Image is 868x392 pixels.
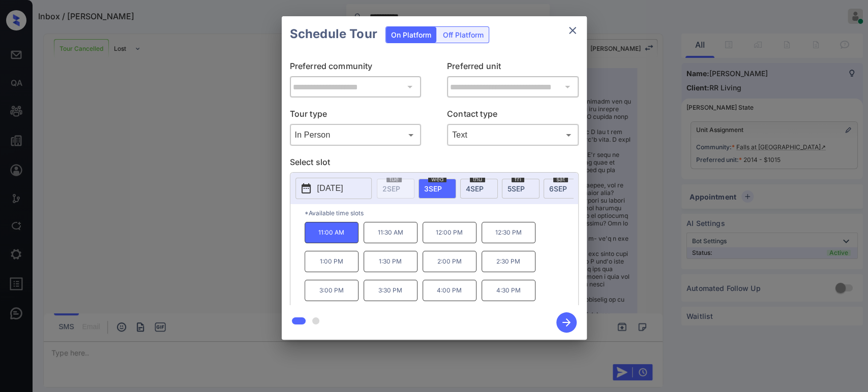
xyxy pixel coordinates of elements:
[305,280,358,301] p: 3:00 PM
[364,222,417,243] p: 11:30 AM
[423,251,476,272] p: 2:00 PM
[305,222,358,243] p: 11:00 AM
[282,16,385,52] h2: Schedule Tour
[447,60,579,76] p: Preferred unit
[290,108,422,124] p: Tour type
[317,182,343,194] p: [DATE]
[562,20,583,41] button: close
[512,176,524,182] span: fri
[290,60,422,76] p: Preferred community
[305,204,578,222] p: *Available time slots
[364,251,417,272] p: 1:30 PM
[438,27,489,43] div: Off Platform
[295,178,372,199] button: [DATE]
[482,251,535,272] p: 2:30 PM
[418,179,456,199] div: date-select
[482,280,535,301] p: 4:30 PM
[544,179,581,199] div: date-select
[466,184,484,193] span: 4 SEP
[305,251,358,272] p: 1:00 PM
[364,280,417,301] p: 3:30 PM
[423,280,476,301] p: 4:00 PM
[424,184,442,193] span: 3 SEP
[553,176,568,182] span: sat
[428,176,446,182] span: wed
[482,222,535,243] p: 12:30 PM
[450,126,576,143] div: Text
[502,179,540,199] div: date-select
[447,108,579,124] p: Contact type
[423,222,476,243] p: 12:00 PM
[290,156,579,172] p: Select slot
[470,176,485,182] span: thu
[460,179,498,199] div: date-select
[386,27,436,43] div: On Platform
[549,184,567,193] span: 6 SEP
[507,184,525,193] span: 5 SEP
[292,126,419,143] div: In Person
[550,309,583,336] button: btn-next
